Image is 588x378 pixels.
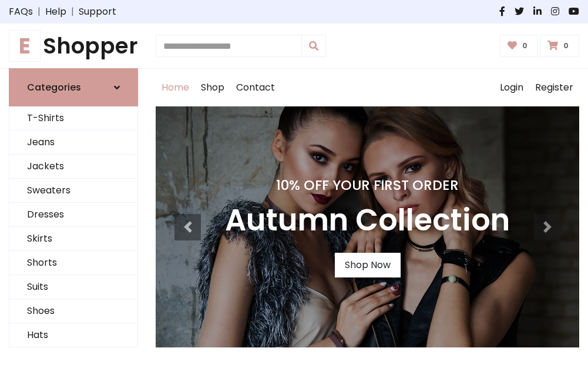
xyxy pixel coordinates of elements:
[335,253,401,277] a: Shop Now
[9,33,138,59] h1: Shopper
[156,69,195,106] a: Home
[9,227,137,251] a: Skirts
[225,177,510,193] h4: 10% Off Your First Order
[529,69,579,106] a: Register
[494,69,529,106] a: Login
[66,5,79,19] span: |
[9,33,138,59] a: EShopper
[519,41,530,51] span: 0
[9,131,137,155] a: Jeans
[195,69,230,106] a: Shop
[9,30,41,62] span: E
[560,41,572,51] span: 0
[9,68,138,106] a: Categories
[27,82,81,93] h6: Categories
[33,5,45,19] span: |
[9,275,137,299] a: Suits
[540,35,579,57] a: 0
[9,5,33,19] a: FAQs
[9,251,137,275] a: Shorts
[9,323,137,347] a: Hats
[9,106,137,131] a: T-Shirts
[500,35,538,57] a: 0
[9,299,137,323] a: Shoes
[9,155,137,179] a: Jackets
[9,203,137,227] a: Dresses
[9,179,137,203] a: Sweaters
[230,69,281,106] a: Contact
[225,203,510,239] h3: Autumn Collection
[79,5,116,19] a: Support
[45,5,66,19] a: Help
